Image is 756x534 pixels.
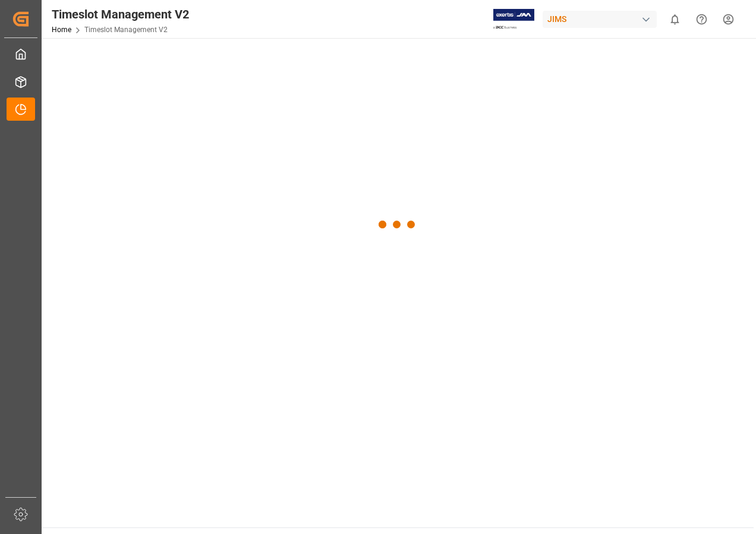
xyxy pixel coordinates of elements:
button: Help Center [688,6,715,33]
button: JIMS [543,8,661,30]
img: Exertis%20JAM%20-%20Email%20Logo.jpg_1722504956.jpg [493,9,534,30]
a: Home [52,26,71,34]
div: JIMS [543,11,657,28]
button: show 0 new notifications [661,6,688,33]
div: Timeslot Management V2 [52,5,189,23]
